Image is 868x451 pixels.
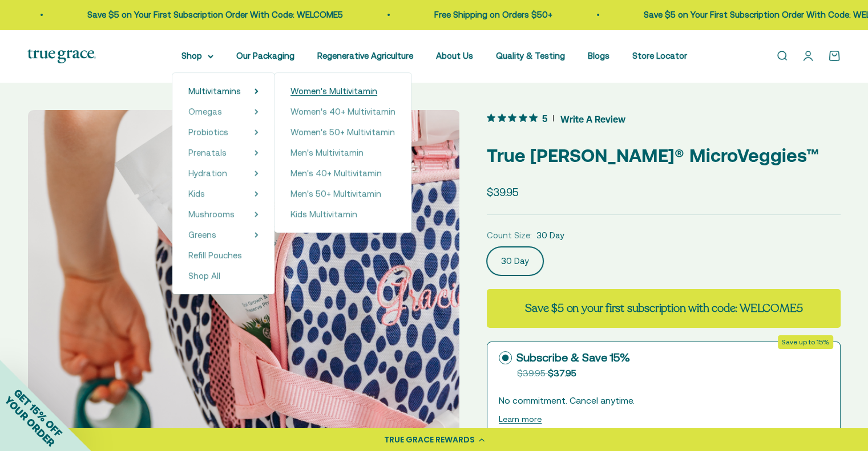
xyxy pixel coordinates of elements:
[487,110,625,127] button: 5 out 5 stars rating in total 3 reviews. Jump to reviews.
[188,187,259,201] summary: Kids
[188,146,259,160] summary: Prenatals
[11,386,64,439] span: GET 15% OFF
[384,434,475,446] div: TRUE GRACE REWARDS
[290,84,395,98] a: Women's Multivitamin
[188,84,241,98] a: Multivitamins
[87,8,343,22] p: Save $5 on Your First Subscription Order With Code: WELCOME5
[542,112,547,124] span: 5
[188,107,222,116] span: Omegas
[188,208,235,221] a: Mushrooms
[290,209,357,219] span: Kids Multivitamin
[188,249,259,262] a: Refill Pouches
[188,209,235,219] span: Mushrooms
[188,189,205,198] span: Kids
[290,86,377,96] span: Women's Multivitamin
[188,105,222,119] a: Omegas
[188,187,205,201] a: Kids
[188,269,259,283] a: Shop All
[188,166,259,180] summary: Hydration
[290,208,395,221] a: Kids Multivitamin
[188,86,241,96] span: Multivitamins
[290,187,395,201] a: Men's 50+ Multivitamin
[236,51,294,60] a: Our Packaging
[2,394,57,449] span: YOUR ORDER
[290,105,395,119] a: Women's 40+ Multivitamin
[290,166,395,180] a: Men's 40+ Multivitamin
[181,49,213,63] summary: Shop
[290,168,382,178] span: Men's 40+ Multivitamin
[487,229,532,242] legend: Count Size:
[188,105,259,119] summary: Omegas
[188,146,227,160] a: Prenatals
[290,107,395,116] span: Women's 40+ Multivitamin
[290,189,381,198] span: Men's 50+ Multivitamin
[188,125,228,139] a: Probiotics
[188,228,259,242] summary: Greens
[188,125,259,139] summary: Probiotics
[290,146,395,160] a: Men's Multivitamin
[188,208,259,221] summary: Mushrooms
[188,230,216,239] span: Greens
[290,125,395,139] a: Women's 50+ Multivitamin
[525,300,802,316] strong: Save $5 on your first subscription with code: WELCOME5
[317,51,413,60] a: Regenerative Agriculture
[290,148,364,157] span: Men's Multivitamin
[188,148,227,157] span: Prenatals
[560,110,625,127] span: Write A Review
[496,51,565,60] a: Quality & Testing
[487,141,841,170] p: True [PERSON_NAME]® MicroVeggies™
[188,168,227,178] span: Hydration
[188,166,227,180] a: Hydration
[290,127,395,137] span: Women's 50+ Multivitamin
[536,229,564,242] span: 30 Day
[487,184,519,201] sale-price: $39.95
[188,127,228,137] span: Probiotics
[188,228,216,242] a: Greens
[188,271,220,281] span: Shop All
[434,10,552,19] a: Free Shipping on Orders $50+
[632,51,687,60] a: Store Locator
[188,84,259,98] summary: Multivitamins
[436,51,473,60] a: About Us
[588,51,609,60] a: Blogs
[188,250,242,260] span: Refill Pouches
